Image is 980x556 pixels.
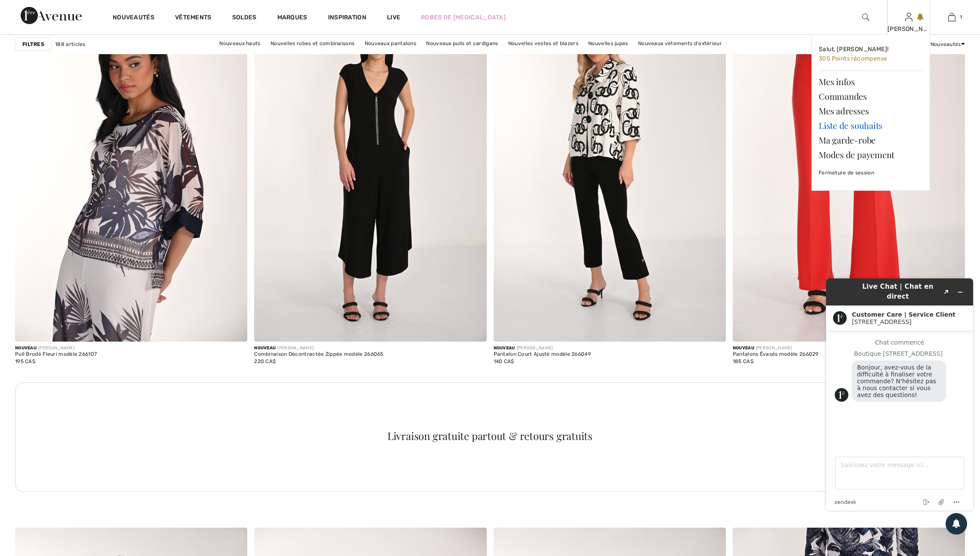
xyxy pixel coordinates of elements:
[733,351,819,357] div: Pantalons Évasés modèle 266029
[905,12,912,22] img: Mes infos
[584,38,633,49] a: Nouvelles jupes
[15,345,37,351] span: Nouveau
[733,345,819,351] div: [PERSON_NAME]
[254,345,276,351] span: Nouveau
[328,14,366,23] span: Inspiration
[215,38,264,49] a: Nouveaux hauts
[504,38,583,49] a: Nouvelles vestes et blazers
[819,42,923,67] a: Salut, [PERSON_NAME]! 305 Points récompense
[733,345,754,351] span: Nouveau
[819,89,923,104] a: Commandes
[888,24,930,34] div: [PERSON_NAME]
[494,358,514,364] span: 140 CA$
[55,40,86,48] span: 188 articles
[175,14,212,23] a: Vêtements
[232,14,257,23] a: Soldes
[819,46,888,53] span: Salut, [PERSON_NAME]!
[931,12,973,22] a: 1
[21,7,82,24] img: 1ère Avenue
[277,14,307,23] a: Marques
[819,118,923,133] a: Liste de souhaits
[20,6,38,14] span: Chat
[905,13,912,21] a: Se connecter
[22,40,44,48] strong: Filtres
[15,345,97,351] div: [PERSON_NAME]
[819,147,923,162] a: Modes de payement
[733,358,753,364] span: 185 CA$
[254,351,384,357] div: Combinaison Décontractée Zippée modèle 266065
[422,38,502,49] a: Nouveaux pulls et cardigans
[34,431,946,441] div: Livraison gratuite partout & retours gratuits
[266,38,359,49] a: Nouvelles robes et combinaisons
[819,104,923,118] a: Mes adresses
[948,12,955,22] img: Mon panier
[819,55,887,62] span: 305 Points récompense
[819,74,923,89] a: Mes infos
[862,12,869,22] img: recherche
[254,345,384,351] div: [PERSON_NAME]
[819,133,923,147] a: Ma garde-robe
[360,38,421,49] a: Nouveaux pantalons
[494,351,591,357] div: Pantalon Court Ajusté modèle 266049
[421,13,506,22] a: Robes de [MEDICAL_DATA]
[113,14,154,23] a: Nouveautés
[15,358,35,364] span: 195 CA$
[15,351,97,357] div: Pull Brodé Fleuri modèle 266107
[819,162,923,183] a: Fermeture de session
[960,13,962,21] span: 1
[387,13,400,22] a: Live
[819,272,980,517] iframe: Trouvez des informations supplémentaires ici
[494,345,515,351] span: Nouveau
[494,345,591,351] div: [PERSON_NAME]
[254,358,276,364] span: 220 CA$
[634,38,726,49] a: Nouveaux vêtements d'extérieur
